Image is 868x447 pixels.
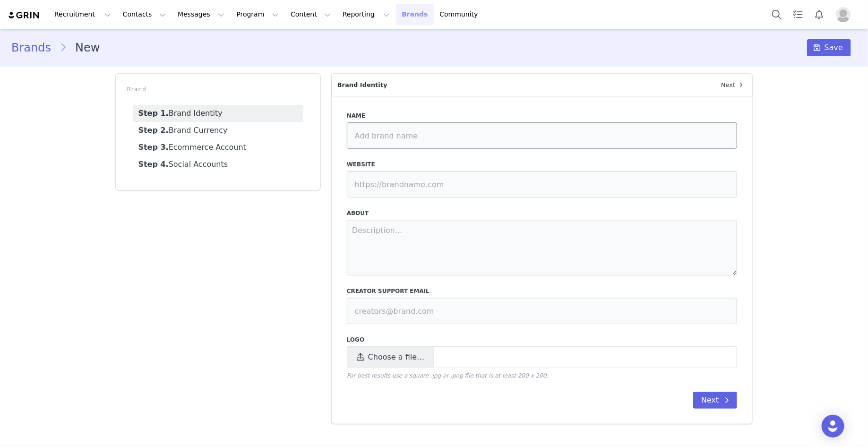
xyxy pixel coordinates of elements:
label: Name [347,112,738,120]
button: Content [285,4,336,25]
input: https://brandname.com [347,171,738,198]
button: Next [693,392,737,409]
img: grin logo [8,11,41,20]
strong: Step 4. [138,160,169,169]
button: Program [231,4,284,25]
input: creators@brand.com [347,298,738,324]
a: Tasks [788,4,808,25]
button: Save [807,39,851,56]
span: Choose a file… [368,352,424,363]
p: Brand Identity [332,74,715,96]
a: Ecommerce Account [133,139,303,156]
button: Search [766,4,787,25]
button: Recruitment [49,4,117,25]
a: Brands [11,39,60,56]
label: Creator Support Email [347,287,738,295]
p: For best results use a square .jpg or .png file that is at least 200 x 200. [347,371,738,380]
button: Contacts [117,4,172,25]
a: Social Accounts [133,156,303,173]
strong: Step 2. [138,126,169,135]
label: Logo [347,335,738,344]
strong: Step 3. [138,143,169,152]
a: Next [715,74,752,96]
label: Website [347,160,738,169]
button: Notifications [809,4,830,25]
img: placeholder-profile.jpg [836,7,851,22]
a: Community [434,4,488,25]
button: Reporting [337,4,395,25]
span: Save [825,42,843,53]
a: Brand Currency [133,122,303,139]
label: About [347,209,738,217]
p: Brand [127,85,309,94]
a: Brands [396,4,433,25]
button: Profile [830,7,860,22]
button: Messages [172,4,230,25]
strong: Step 1. [138,109,169,118]
input: Add brand name [347,122,738,149]
a: Brand Identity [133,105,303,122]
div: Open Intercom Messenger [822,415,844,438]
